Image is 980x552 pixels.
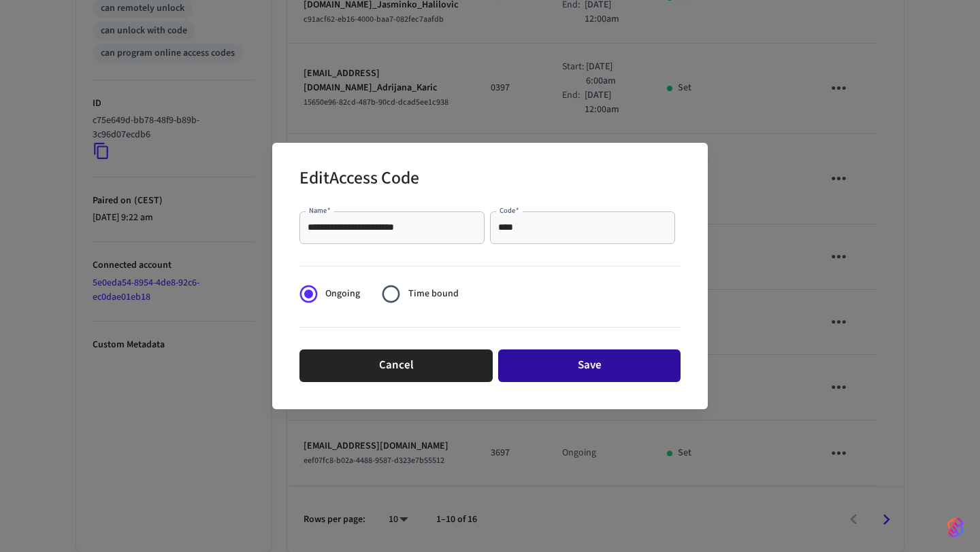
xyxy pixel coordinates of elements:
[299,349,493,382] button: Cancel
[498,349,681,382] button: Save
[408,287,459,301] span: Time bound
[325,287,360,301] span: Ongoing
[500,205,519,215] label: Code
[299,159,419,201] h2: Edit Access Code
[309,205,331,215] label: Name
[947,517,964,538] img: SeamLogoGradient.69752ec5.svg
